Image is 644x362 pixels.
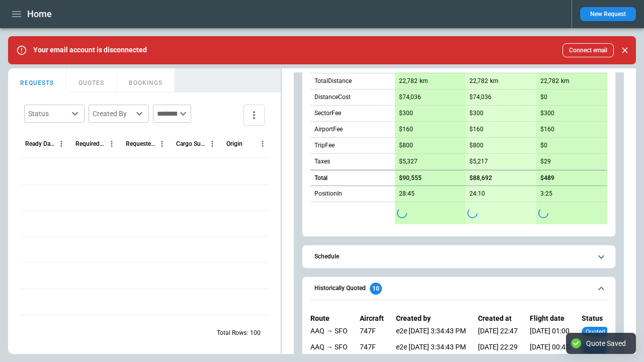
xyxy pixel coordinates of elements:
p: $90,555 [399,174,422,182]
h6: Historically Quoted [314,285,366,292]
p: 3:25 [540,190,552,198]
div: 747F [360,343,384,355]
button: New Request [580,7,636,21]
p: $300 [469,110,484,117]
p: 100 [250,329,261,337]
p: 22,782 [399,77,418,85]
div: Origin [226,140,243,147]
p: 24:10 [469,190,485,198]
div: MEX → (positioning) → AAQ → (live) → PEX → (live) → SFO [310,327,348,339]
p: 22,782 [469,77,488,85]
div: e2e [DATE] 3:34:43 PM [396,343,466,355]
p: $160 [399,126,413,133]
p: $160 [469,126,484,133]
p: 22,782 [540,77,559,85]
p: AirportFee [314,125,343,134]
p: $800 [399,142,413,149]
div: [DATE] 22:29 [478,343,518,355]
p: km [561,77,570,85]
div: Cargo Summary [176,140,206,147]
p: $74,036 [399,94,421,101]
p: $74,036 [469,94,492,101]
p: $5,217 [469,158,488,165]
button: Historically Quoted10 [310,277,607,300]
button: Ready Date & Time (UTC+03:00) column menu [55,137,68,150]
p: $0 [540,142,547,149]
div: 747F [360,327,384,339]
h1: Home [27,8,52,20]
p: 28:45 [399,190,415,198]
button: BOOKINGS [117,68,175,93]
div: dismiss [618,39,632,61]
p: Route [310,314,348,323]
p: TripFee [314,141,335,150]
h6: Total [314,175,328,182]
p: Total Rows: [217,329,248,337]
h6: Schedule [314,253,339,260]
p: DistanceCost [314,93,351,102]
button: Cargo Summary column menu [206,137,219,150]
button: Requested Route column menu [155,137,169,150]
p: $29 [540,158,551,165]
p: PositionIn [314,190,342,198]
button: Origin column menu [256,137,269,150]
button: Close [618,43,632,57]
div: MEX → (positioning) → AAQ → (live) → PEX → (live) → SFO [310,343,348,355]
p: $800 [469,142,484,149]
p: $0 [540,94,547,101]
div: [DATE] 00:45 [530,343,570,355]
button: Required Date & Time (UTC+03:00) column menu [105,137,118,150]
p: km [490,77,499,85]
p: Aircraft [360,314,384,323]
button: Connect email [562,43,614,57]
p: $300 [540,110,554,117]
p: Created by [396,314,466,323]
button: more [244,105,265,126]
p: Created at [478,314,518,323]
p: $300 [399,110,413,117]
div: 10 [370,283,382,295]
div: Created By [93,109,133,119]
p: Taxes [314,157,330,166]
div: [DATE] 22:47 [478,327,518,339]
span: quoted [584,328,607,335]
p: Flight date [530,314,570,323]
button: QUOTES [66,68,117,93]
p: $88,692 [469,174,492,182]
p: Status [582,314,609,323]
p: Your email account is disconnected [33,46,147,54]
button: Schedule [310,245,607,268]
p: TotalDistance [314,77,352,85]
div: Required Date & Time (UTC+03:00) [75,140,105,147]
div: Quote Saved [586,339,626,348]
p: $160 [540,126,554,133]
div: Ready Date & Time (UTC+03:00) [25,140,55,147]
p: $5,327 [399,158,418,165]
p: km [420,77,428,85]
p: SectorFee [314,109,341,118]
div: Requested Route [126,140,155,147]
div: [DATE] 01:00 [530,327,570,339]
p: $489 [540,174,554,182]
div: e2e [DATE] 3:34:43 PM [396,327,466,339]
div: Status [28,109,68,119]
button: REQUESTS [8,68,66,93]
